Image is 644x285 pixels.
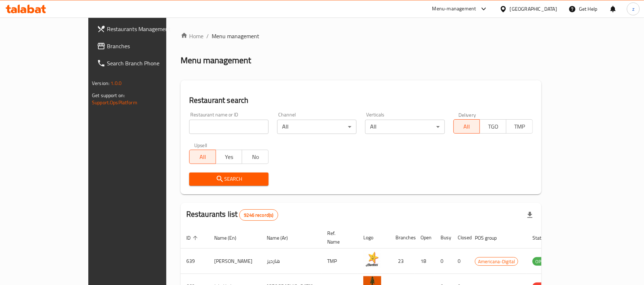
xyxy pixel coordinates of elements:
h2: Menu management [181,55,251,66]
span: All [457,121,477,132]
span: Menu management [212,32,259,40]
td: 18 [415,249,435,274]
span: 9246 record(s) [240,212,277,219]
button: All [189,150,216,164]
label: Upsell [194,142,207,147]
div: Total records count [239,209,278,221]
span: Restaurants Management [107,25,190,33]
span: Version: [92,79,109,88]
th: Closed [452,227,469,249]
th: Branches [390,227,415,249]
span: TMP [509,121,530,132]
td: 0 [452,249,469,274]
span: Name (En) [214,234,246,242]
h2: Restaurant search [189,95,533,106]
span: No [245,152,266,162]
div: All [365,120,444,134]
span: ID [186,234,200,242]
input: Search for restaurant name or ID.. [189,120,269,134]
span: Name (Ar) [267,234,297,242]
td: 23 [390,249,415,274]
span: z [632,5,634,13]
a: Branches [91,37,196,55]
div: Export file [521,206,539,224]
span: TGO [483,121,503,132]
td: [PERSON_NAME] [208,249,261,274]
th: Logo [358,227,390,249]
span: POS group [475,234,506,242]
button: All [453,119,480,134]
div: All [277,120,357,134]
a: Search Branch Phone [91,55,196,72]
span: 1.0.0 [110,79,122,88]
button: Search [189,172,269,186]
h2: Restaurants list [186,209,278,221]
label: Delivery [458,112,476,117]
th: Open [415,227,435,249]
span: OPEN [532,257,550,266]
span: Branches [107,42,190,50]
span: Americana-Digital [475,257,518,266]
div: Menu-management [432,5,476,13]
span: Search Branch Phone [107,59,190,67]
td: TMP [321,249,358,274]
button: No [242,150,269,164]
button: TGO [480,119,506,134]
li: / [206,32,209,40]
span: Search [195,175,263,184]
div: [GEOGRAPHIC_DATA] [510,5,557,13]
a: Restaurants Management [91,20,196,37]
span: Yes [219,152,240,162]
nav: breadcrumb [181,32,541,40]
span: Status [532,234,556,242]
button: Yes [216,150,242,164]
a: Support.OpsPlatform [92,98,137,107]
td: هارديز [261,249,321,274]
span: All [192,152,213,162]
th: Busy [435,227,452,249]
td: 0 [435,249,452,274]
img: Hardee's [363,251,381,269]
span: Get support on: [92,91,125,100]
span: Ref. Name [327,229,349,246]
button: TMP [506,119,533,134]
